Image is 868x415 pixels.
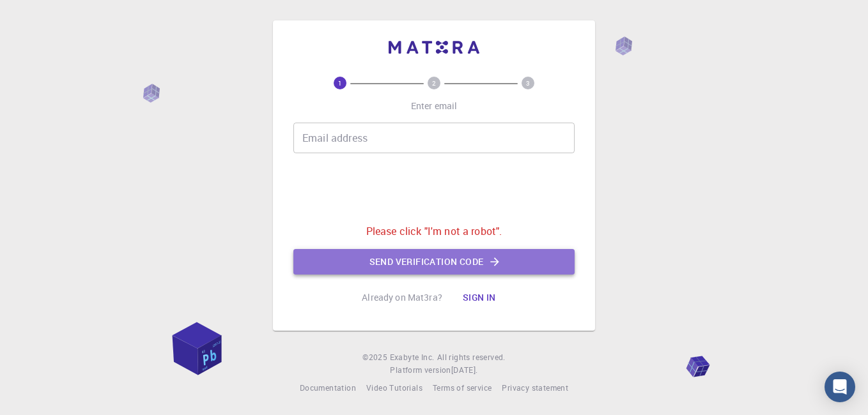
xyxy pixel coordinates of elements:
a: Privacy statement [502,382,568,395]
a: Documentation [300,382,356,395]
span: Documentation [300,382,356,393]
a: Terms of service [433,382,492,395]
span: [DATE] . [451,365,478,375]
text: 3 [526,79,530,87]
span: Privacy statement [502,382,568,393]
button: Sign in [453,285,506,310]
p: Please click "I'm not a robot". [366,223,502,239]
span: All rights reserved. [437,351,506,364]
span: Platform version [390,364,451,377]
p: Enter email [411,100,458,112]
span: © 2025 [362,351,389,364]
div: Open Intercom Messenger [825,372,855,402]
p: Already on Mat3ra? [362,291,442,304]
text: 2 [432,79,436,87]
a: Video Tutorials [366,382,422,395]
span: Exabyte Inc. [390,352,435,362]
span: Video Tutorials [366,382,422,393]
button: Send verification code [293,249,575,275]
a: Exabyte Inc. [390,351,435,364]
iframe: reCAPTCHA [337,163,531,213]
span: Terms of service [433,382,492,393]
text: 1 [338,79,342,87]
a: [DATE]. [451,364,478,377]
